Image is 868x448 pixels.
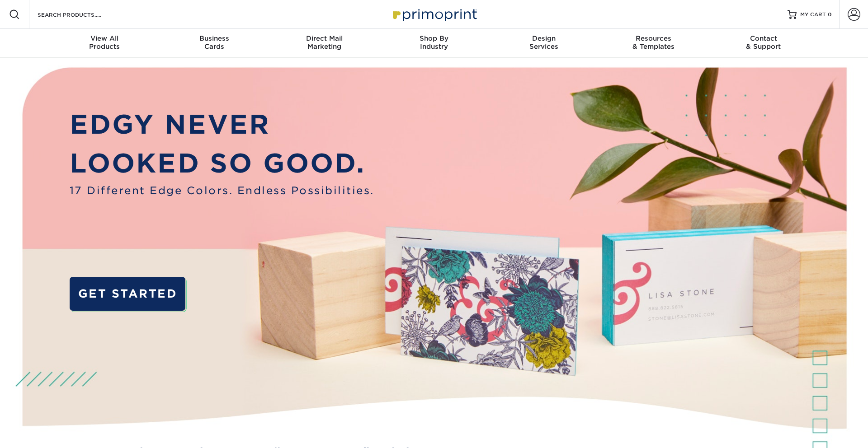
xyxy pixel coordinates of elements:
a: Resources& Templates [599,29,708,58]
input: SEARCH PRODUCTS..... [37,9,125,20]
span: 0 [828,11,832,18]
a: BusinessCards [160,29,269,58]
div: Services [489,34,599,51]
a: DesignServices [489,29,599,58]
span: 17 Different Edge Colors. Endless Possibilities. [70,183,374,199]
a: GET STARTED [70,277,186,311]
div: & Support [708,34,818,51]
a: View AllProducts [50,29,160,58]
a: Contact& Support [708,29,818,58]
p: LOOKED SO GOOD. [70,144,374,183]
div: Industry [379,34,489,51]
span: Business [160,34,269,42]
span: Direct Mail [269,34,379,42]
a: Shop ByIndustry [379,29,489,58]
span: View All [50,34,160,42]
div: Cards [160,34,269,51]
span: Contact [708,34,818,42]
img: Primoprint [389,5,479,24]
div: Marketing [269,34,379,51]
span: Design [489,34,599,42]
span: Resources [599,34,708,42]
div: Products [50,34,160,51]
div: & Templates [599,34,708,51]
span: Shop By [379,34,489,42]
span: MY CART [800,11,826,19]
a: Direct MailMarketing [269,29,379,58]
p: EDGY NEVER [70,105,374,144]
